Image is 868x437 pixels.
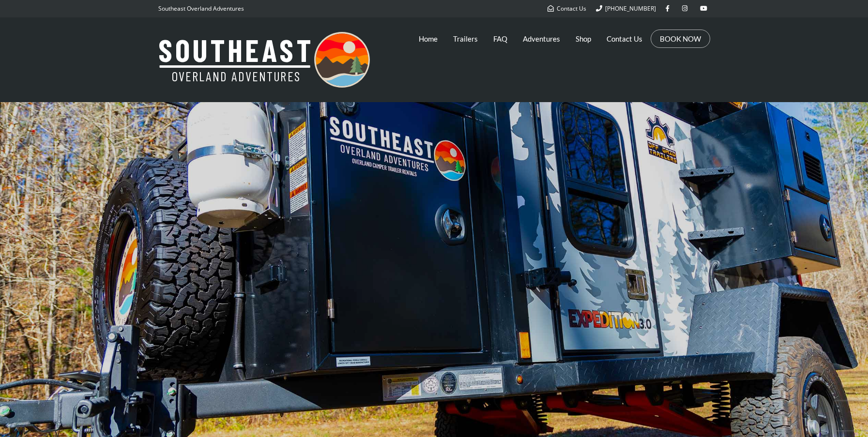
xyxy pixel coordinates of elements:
[419,27,438,51] a: Home
[548,4,586,13] a: Contact Us
[158,2,244,15] p: Southeast Overland Adventures
[493,27,507,51] a: FAQ
[596,4,656,13] a: [PHONE_NUMBER]
[660,34,701,44] a: BOOK NOW
[605,4,656,13] span: [PHONE_NUMBER]
[523,27,560,51] a: Adventures
[557,4,586,13] span: Contact Us
[453,27,478,51] a: Trailers
[158,32,370,88] img: Southeast Overland Adventures
[576,27,591,51] a: Shop
[607,27,642,51] a: Contact Us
